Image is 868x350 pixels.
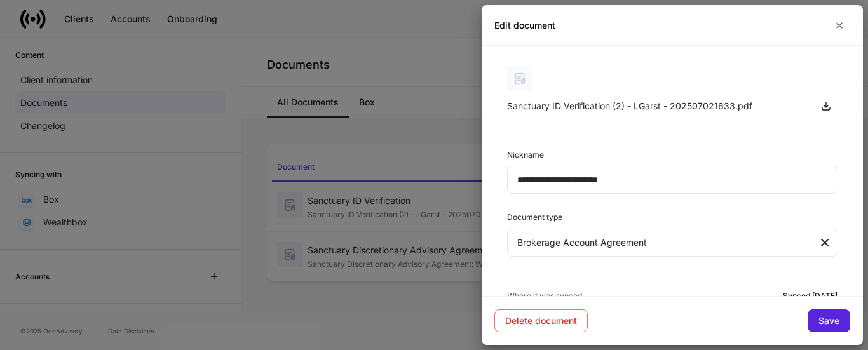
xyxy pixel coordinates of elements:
h6: Synced [DATE] [783,290,837,302]
div: Brokerage Account Agreement [507,229,817,257]
div: Delete document [505,316,577,325]
button: Save [808,309,850,332]
h6: Nickname [507,149,544,161]
h6: Document type [507,211,562,223]
div: Save [818,316,839,325]
button: Delete document [494,309,588,332]
h2: Edit document [494,19,555,32]
h6: Where it was synced [507,290,582,302]
div: Sanctuary ID Verification (2) - LGarst - 202507021633.pdf [507,100,804,112]
img: svg%3e [507,66,532,91]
